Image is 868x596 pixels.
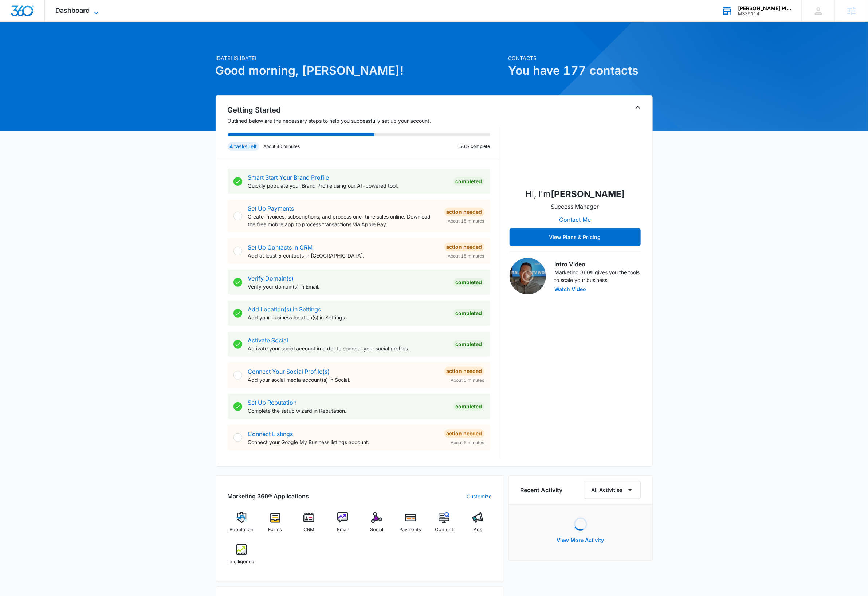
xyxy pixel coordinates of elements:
[248,306,321,313] a: Add Location(s) in Settings
[525,188,625,201] p: Hi, I'm
[451,439,484,446] span: About 5 minutes
[248,368,330,375] a: Connect Your Social Profile(s)
[248,174,329,181] a: Smart Start Your Brand Profile
[453,278,484,287] div: Completed
[248,244,313,251] a: Set Up Contacts in CRM
[453,309,484,318] div: Completed
[467,493,492,500] a: Customize
[453,402,484,411] div: Completed
[216,54,504,62] p: [DATE] is [DATE]
[228,558,254,565] span: Intelligence
[444,367,484,376] div: Action Needed
[510,258,546,294] img: Intro Video
[228,117,499,125] p: Outlined below are the necessary steps to help you successfully set up your account.
[448,218,484,224] span: About 15 minutes
[248,283,448,290] p: Verify your domain(s) in Email.
[444,429,484,438] div: Action Needed
[464,512,492,538] a: Ads
[248,337,288,344] a: Activate Social
[444,243,484,251] div: Action Needed
[633,103,642,112] button: Toggle Collapse
[228,512,256,538] a: Reputation
[329,512,357,538] a: Email
[248,213,439,228] p: Create invoices, subscriptions, and process one-time sales online. Download the free mobile app t...
[248,430,293,438] a: Connect Listings
[400,526,421,533] span: Payments
[248,345,448,352] p: Activate your social account in order to connect your social profiles.
[396,512,424,538] a: Payments
[510,228,641,246] button: View Plans & Pricing
[555,287,586,292] button: Watch Video
[474,526,482,533] span: Ads
[295,512,323,538] a: CRM
[508,54,653,62] p: Contacts
[228,105,499,115] h2: Getting Started
[228,544,256,570] a: Intelligence
[303,526,314,533] span: CRM
[248,438,439,446] p: Connect your Google My Business listings account.
[229,526,254,533] span: Reputation
[56,7,90,14] span: Dashboard
[551,202,599,211] p: Success Manager
[584,481,641,499] button: All Activities
[228,492,309,501] h2: Marketing 360® Applications
[521,486,563,494] h6: Recent Activity
[248,275,294,282] a: Verify Domain(s)
[261,512,289,538] a: Forms
[248,252,439,259] p: Add at least 5 contacts in [GEOGRAPHIC_DATA].
[453,340,484,349] div: Completed
[435,526,453,533] span: Content
[370,526,383,533] span: Social
[444,208,484,216] div: Action Needed
[248,314,448,321] p: Add your business location(s) in Settings.
[248,376,439,384] p: Add your social media account(s) in Social.
[264,143,300,150] p: About 40 minutes
[508,62,653,79] h1: You have 177 contacts
[337,526,349,533] span: Email
[551,189,625,199] strong: [PERSON_NAME]
[248,399,297,406] a: Set Up Reputation
[268,526,282,533] span: Forms
[248,182,448,189] p: Quickly populate your Brand Profile using our AI-powered tool.
[555,268,641,284] p: Marketing 360® gives you the tools to scale your business.
[550,532,612,549] button: View More Activity
[539,109,612,182] img: Robin Mills
[430,512,458,538] a: Content
[738,11,791,16] div: account id
[552,211,598,228] button: Contact Me
[555,260,641,268] h3: Intro Video
[453,177,484,186] div: Completed
[451,377,484,384] span: About 5 minutes
[363,512,391,538] a: Social
[216,62,504,79] h1: Good morning, [PERSON_NAME]!
[448,253,484,259] span: About 15 minutes
[248,407,448,415] p: Complete the setup wizard in Reputation.
[460,143,490,150] p: 56% complete
[248,205,294,212] a: Set Up Payments
[228,142,259,151] div: 4 tasks left
[738,5,791,11] div: account name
